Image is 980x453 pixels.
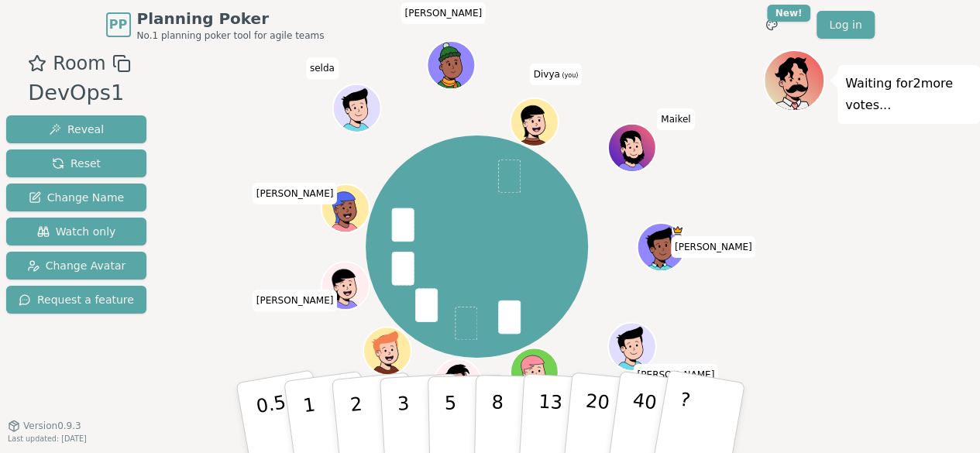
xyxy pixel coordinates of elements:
span: Last updated: [DATE] [8,434,87,443]
span: Click to change your name [671,236,756,258]
a: Log in [817,11,874,39]
button: Change Name [6,184,146,211]
button: Request a feature [6,286,146,314]
span: Click to change your name [401,2,486,24]
button: Change Avatar [6,252,146,280]
span: Yashvant is the host [672,225,683,236]
span: Version 0.9.3 [23,420,81,432]
button: Add as favourite [28,50,46,77]
p: Waiting for 2 more votes... [845,73,972,116]
span: Click to change your name [530,63,583,85]
div: DevOps1 [28,77,130,109]
span: Change Name [29,190,124,205]
a: PPPlanning PokerNo.1 planning poker tool for agile teams [106,8,325,42]
span: Reset [52,156,101,171]
button: Click to change your avatar [511,99,556,144]
span: No.1 planning poker tool for agile teams [137,29,325,42]
button: Reset [6,149,146,177]
button: Version0.9.3 [8,420,81,432]
span: Planning Poker [137,8,325,29]
div: New! [767,5,811,22]
span: Click to change your name [306,57,339,79]
button: New! [758,11,786,39]
span: Click to change your name [253,290,338,311]
button: Watch only [6,218,146,245]
span: Click to change your name [633,363,718,385]
span: Click to change your name [657,108,694,130]
span: Watch only [37,224,116,239]
span: Reveal [49,122,104,137]
span: Change Avatar [27,258,126,273]
span: Room [53,50,105,77]
span: Click to change your name [253,183,338,204]
span: (you) [560,72,579,79]
span: PP [109,15,127,34]
span: Request a feature [19,292,134,307]
button: Reveal [6,115,146,143]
